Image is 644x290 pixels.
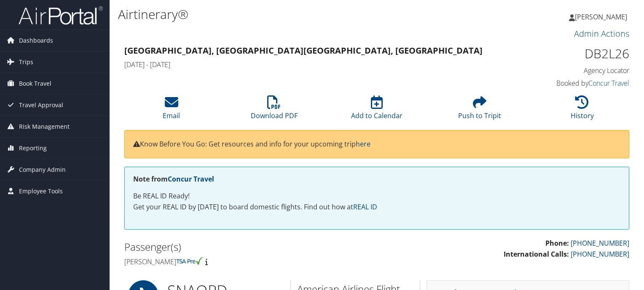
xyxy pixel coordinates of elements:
[133,139,620,150] p: Know Before You Go: Get resources and info for your upcoming trip
[19,159,66,180] span: Company Admin
[19,138,47,159] span: Reporting
[133,174,214,184] strong: Note from
[545,239,569,248] strong: Phone:
[513,45,629,62] h1: DB2L26
[118,5,463,23] h1: Airtinerary®
[251,100,298,120] a: Download PDF
[574,28,629,39] a: Admin Actions
[458,100,501,120] a: Push to Tripit
[504,249,569,259] strong: International Calls:
[124,45,483,56] strong: [GEOGRAPHIC_DATA], [GEOGRAPHIC_DATA] [GEOGRAPHIC_DATA], [GEOGRAPHIC_DATA]
[19,95,63,116] span: Travel Approval
[513,66,629,75] h4: Agency Locator
[19,51,33,73] span: Trips
[19,116,70,137] span: Risk Management
[575,12,627,22] span: [PERSON_NAME]
[588,79,629,88] a: Concur Travel
[19,73,51,94] span: Book Travel
[133,191,620,212] p: Be REAL ID Ready! Get your REAL ID by [DATE] to board domestic flights. Find out how at
[513,79,629,88] h4: Booked by
[176,257,204,265] img: tsa-precheck.png
[571,249,629,259] a: [PHONE_NUMBER]
[19,5,103,25] img: airportal-logo.png
[356,139,370,149] a: here
[19,30,53,51] span: Dashboards
[571,239,629,248] a: [PHONE_NUMBER]
[124,257,370,266] h4: [PERSON_NAME]
[19,181,63,202] span: Employee Tools
[124,240,370,254] h2: Passenger(s)
[168,174,214,184] a: Concur Travel
[124,60,500,69] h4: [DATE] - [DATE]
[353,202,377,211] a: REAL ID
[571,100,594,120] a: History
[569,4,636,30] a: [PERSON_NAME]
[163,100,180,120] a: Email
[351,100,402,120] a: Add to Calendar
